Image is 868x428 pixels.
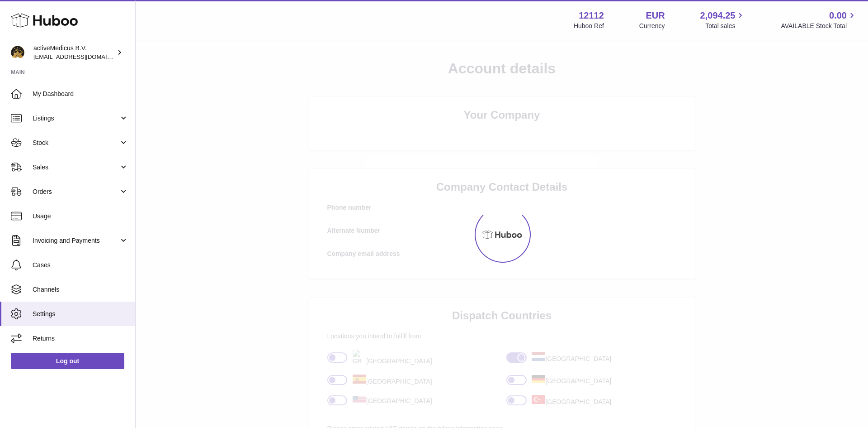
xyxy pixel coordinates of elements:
[33,334,128,343] span: Returns
[33,261,128,269] span: Cases
[574,22,604,30] div: Huboo Ref
[646,10,665,22] strong: EUR
[579,10,604,22] strong: 12112
[33,90,128,98] span: My Dashboard
[700,10,736,22] span: 2,094.25
[33,310,128,318] span: Settings
[705,22,745,30] span: Total sales
[33,163,119,172] span: Sales
[33,285,128,294] span: Channels
[33,44,115,61] div: activeMedicus B.V.
[11,46,24,59] img: internalAdmin-12112@internal.huboo.com
[639,22,665,30] div: Currency
[781,22,857,30] span: AVAILABLE Stock Total
[33,236,119,245] span: Invoicing and Payments
[700,10,746,30] a: 2,094.25 Total sales
[33,139,119,147] span: Stock
[781,10,857,30] a: 0.00 AVAILABLE Stock Total
[33,114,119,123] span: Listings
[33,212,128,221] span: Usage
[829,10,847,22] span: 0.00
[33,188,119,196] span: Orders
[11,353,124,369] a: Log out
[33,53,133,60] span: [EMAIL_ADDRESS][DOMAIN_NAME]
